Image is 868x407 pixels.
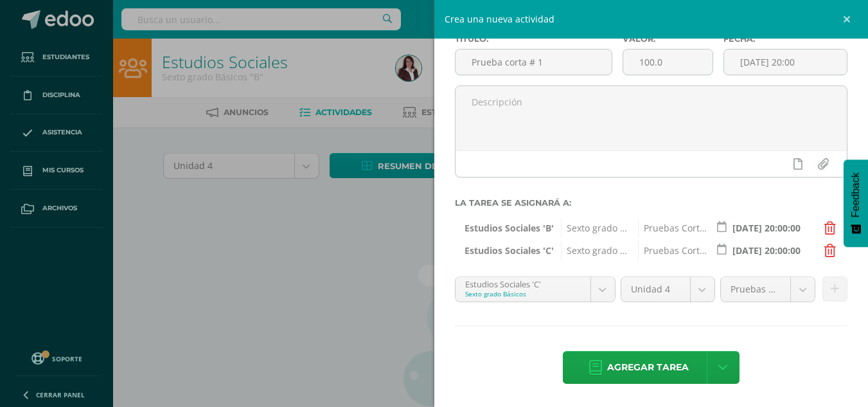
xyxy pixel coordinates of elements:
label: Título: [455,34,612,44]
span: Pruebas Cortas (20.0%) [731,277,781,302]
label: La tarea se asignará a: [455,198,848,208]
span: Agregar tarea [607,352,689,383]
a: Pruebas Cortas (20.0%) [721,277,815,302]
button: Feedback - Mostrar encuesta [844,159,868,247]
a: Estudios Sociales 'C'Sexto grado Básicos [456,277,615,302]
input: Fecha de entrega [724,50,847,75]
div: Sexto grado Básicos [465,289,581,298]
span: Estudios Sociales 'C' [465,241,554,260]
label: Fecha: [723,34,847,44]
div: Estudios Sociales 'C' [465,277,581,289]
span: Sexto grado Básicos [561,219,631,238]
a: Unidad 4 [621,277,714,302]
input: Puntos máximos [623,50,713,75]
input: Título [456,50,612,75]
span: Estudios Sociales 'B' [465,219,554,238]
span: Unidad 4 [631,277,680,302]
label: Valor: [623,34,713,44]
span: Feedback [850,172,862,217]
span: Sexto grado Básicos [561,241,631,260]
span: Pruebas Cortas (20.0%) [638,241,708,260]
span: Pruebas Cortas (20.0%) [638,219,708,238]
